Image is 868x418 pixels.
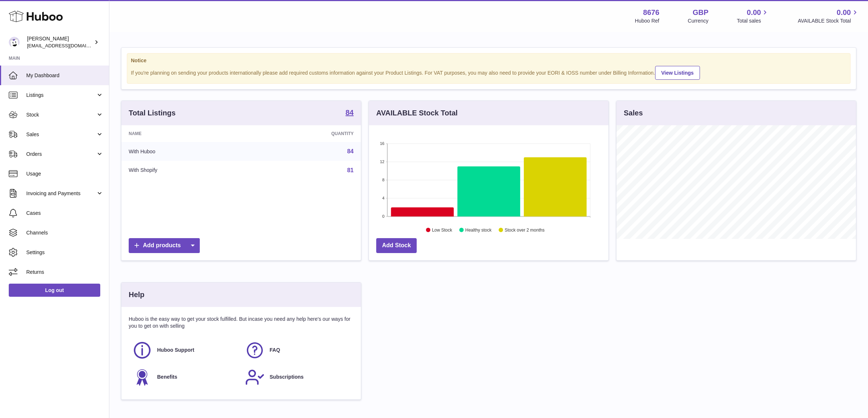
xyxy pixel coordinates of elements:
[26,210,104,217] span: Cases
[346,109,354,118] a: 84
[346,109,354,116] strong: 84
[26,151,96,158] span: Orders
[27,43,107,48] span: [EMAIL_ADDRESS][DOMAIN_NAME]
[432,228,452,233] text: Low Stock
[245,367,350,387] a: Subscriptions
[380,159,384,164] text: 12
[131,65,846,80] div: If you're planning on sending your products internationally please add required customs informati...
[9,284,100,297] a: Log out
[798,8,859,24] a: 0.00 AVAILABLE Stock Total
[643,8,659,17] strong: 8676
[250,125,361,142] th: Quantity
[26,249,104,256] span: Settings
[132,340,238,360] a: Huboo Support
[121,142,250,161] td: With Huboo
[693,8,708,17] strong: GBP
[376,238,417,253] a: Add Stock
[347,167,354,173] a: 81
[382,214,384,218] text: 0
[26,131,96,138] span: Sales
[157,374,177,380] span: Benefits
[382,178,384,182] text: 8
[26,170,104,177] span: Usage
[635,17,659,24] div: Huboo Ref
[129,290,144,300] h3: Help
[737,8,769,24] a: 0.00 Total sales
[747,8,761,17] span: 0.00
[737,17,769,24] span: Total sales
[9,37,20,48] img: hello@inoby.co.uk
[376,108,458,118] h3: AVAILABLE Stock Total
[129,316,354,330] p: Huboo is the easy way to get your stock fulfilled. But incase you need any help here's our ways f...
[798,17,859,24] span: AVAILABLE Stock Total
[121,125,250,142] th: Name
[26,229,104,236] span: Channels
[624,108,643,118] h3: Sales
[270,374,304,380] span: Subscriptions
[26,111,96,118] span: Stock
[380,141,384,146] text: 16
[26,92,96,99] span: Listings
[837,8,851,17] span: 0.00
[505,228,544,233] text: Stock over 2 months
[132,367,238,387] a: Benefits
[347,148,354,154] a: 84
[465,228,492,233] text: Healthy stock
[121,161,250,180] td: With Shopify
[27,35,93,49] div: [PERSON_NAME]
[129,108,176,118] h3: Total Listings
[26,190,96,197] span: Invoicing and Payments
[131,57,846,64] strong: Notice
[26,269,104,276] span: Returns
[245,340,350,360] a: FAQ
[382,196,384,200] text: 4
[157,347,194,354] span: Huboo Support
[129,238,200,253] a: Add products
[270,347,280,354] span: FAQ
[655,66,700,80] a: View Listings
[688,17,709,24] div: Currency
[26,72,104,79] span: My Dashboard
